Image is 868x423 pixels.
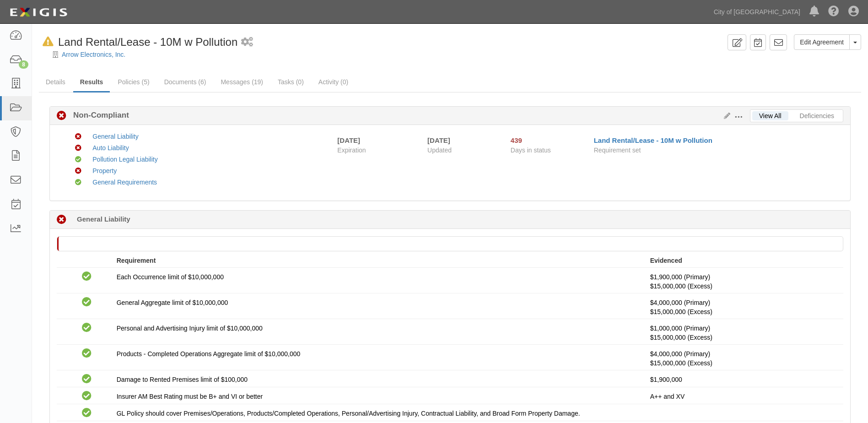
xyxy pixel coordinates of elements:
a: City of [GEOGRAPHIC_DATA] [709,3,805,21]
a: View All [752,111,788,120]
p: $4,000,000 (Primary) [650,349,836,368]
span: Policy #XEUG72526442005 Insurer: ACE Property and Casualty Insurance Co [650,282,712,290]
a: Policies (5) [111,73,156,91]
span: Insurer AM Best Rating must be B+ and VI or better [117,393,263,400]
i: Non-Compliant [57,111,66,121]
span: Policy #XEUG72526442005 Insurer: ACE Property and Casualty Insurance Co [650,308,712,315]
i: Compliant [82,391,92,401]
a: Tasks (0) [271,73,311,91]
a: Arrow Electronics, Inc. [62,51,125,58]
a: Edit Results [720,112,730,119]
a: Property [92,167,117,174]
span: Personal and Advertising Injury limit of $10,000,000 [117,325,263,332]
span: Updated [427,146,452,154]
span: GL Policy should cover Premises/Operations, Products/Completed Operations, Personal/Advertising I... [117,410,580,417]
b: Non-Compliant [66,110,129,121]
b: General Liability [77,214,130,224]
span: Policy #XEUG72526442005 Insurer: ACE Property and Casualty Insurance Co [650,359,712,367]
a: Auto Liability [92,144,129,152]
i: Compliant [75,157,81,163]
a: Activity (0) [312,73,355,91]
i: 1 scheduled workflow [241,38,253,47]
span: Policy #XEUG72526442005 Insurer: ACE Property and Casualty Insurance Co [650,334,712,341]
p: $1,900,000 (Primary) [650,272,836,291]
a: Land Rental/Lease - 10M w Pollution [594,136,712,144]
a: General Requirements [92,179,157,186]
img: logo-5460c22ac91f19d4615b14bd174203de0afe785f0fc80cf4dbbc73dc1793850b.png [7,4,70,21]
div: [DATE] [337,136,360,145]
span: General Aggregate limit of $10,000,000 [117,299,228,306]
i: Compliant [82,349,92,358]
p: $1,900,000 [650,375,836,384]
div: Land Rental/Lease - 10M w Pollution [39,34,237,50]
strong: Requirement [117,257,156,264]
a: Documents (6) [157,73,213,91]
a: Results [73,73,110,92]
div: 8 [19,60,28,69]
p: A++ and XV [650,392,836,401]
i: Non-Compliant 95 days (since 06/19/2025) [57,215,66,225]
i: Non-Compliant [75,168,81,174]
a: Details [39,73,72,91]
i: Compliant [82,408,92,418]
i: Non-Compliant [75,145,81,152]
i: In Default since 07/17/2025 [43,37,54,47]
a: Edit Agreement [794,34,850,50]
i: Help Center - Complianz [828,6,839,17]
a: Pollution Legal Liability [92,156,157,163]
span: Requirement set [594,146,641,154]
div: [DATE] [427,136,497,145]
a: Messages (19) [214,73,270,91]
p: $4,000,000 (Primary) [650,298,836,316]
span: Expiration [337,146,421,155]
div: Since 07/10/2024 [511,136,587,145]
i: Compliant [82,272,92,282]
i: Compliant [75,179,81,186]
a: General Liability [92,133,138,140]
span: Days in status [511,146,551,154]
i: Compliant [82,374,92,384]
span: Damage to Rented Premises limit of $100,000 [117,376,248,383]
a: Deficiencies [793,111,841,120]
p: $1,000,000 (Primary) [650,324,836,342]
i: Non-Compliant [75,134,81,140]
strong: Evidenced [650,257,682,264]
span: Products - Completed Operations Aggregate limit of $10,000,000 [117,350,301,358]
i: Compliant [82,323,92,333]
i: Compliant [82,298,92,307]
span: Land Rental/Lease - 10M w Pollution [58,36,237,48]
span: Each Occurrence limit of $10,000,000 [117,273,224,281]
